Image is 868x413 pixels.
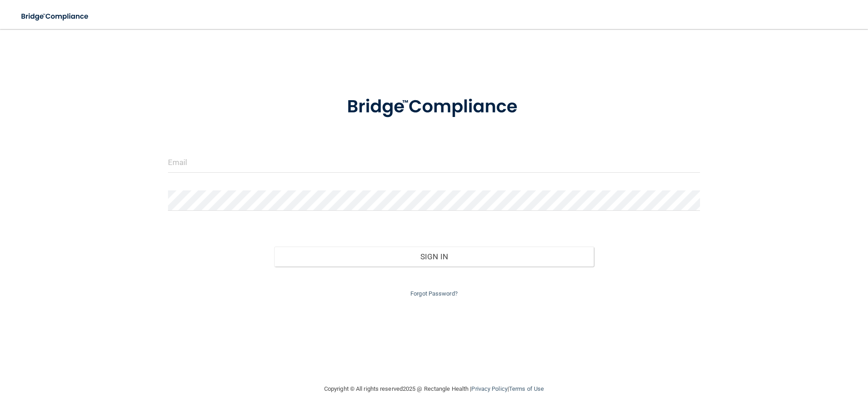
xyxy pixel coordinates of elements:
[328,83,540,131] img: bridge_compliance_login_screen.278c3ca4.svg
[471,385,507,392] a: Privacy Policy
[14,7,97,26] img: bridge_compliance_login_screen.278c3ca4.svg
[268,374,600,403] div: Copyright © All rights reserved 2025 @ Rectangle Health | |
[168,152,700,173] input: Email
[509,385,544,392] a: Terms of Use
[410,290,458,297] a: Forgot Password?
[274,247,594,267] button: Sign In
